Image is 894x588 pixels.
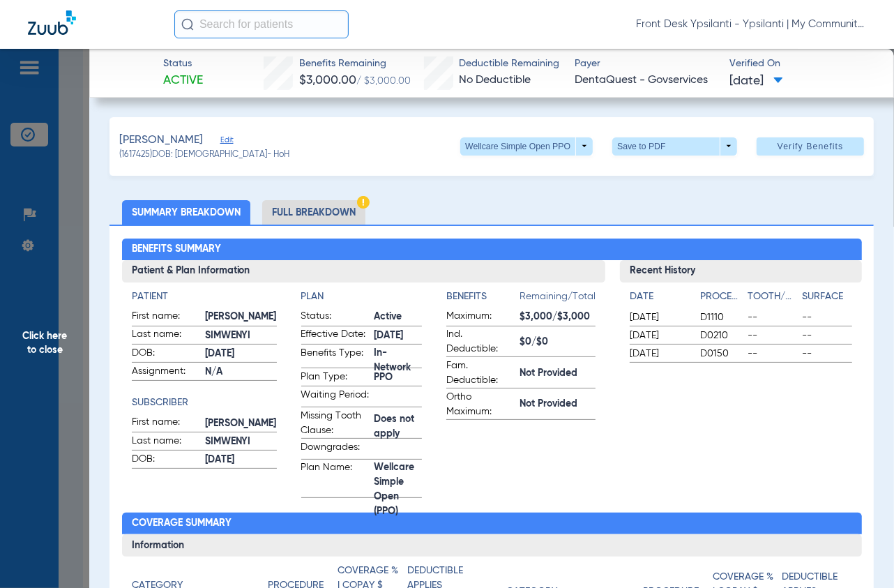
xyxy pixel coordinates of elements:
span: Edit [220,135,233,149]
span: Does not apply [374,420,422,435]
span: SIMWENYI [205,435,277,449]
button: Wellcare Simple Open PPO [460,137,593,156]
span: / $3,000.00 [356,76,411,86]
span: [DATE] [729,73,783,90]
span: Ind. Deductible: [446,327,515,356]
h3: Patient & Plan Information [122,260,605,282]
h4: Patient [132,289,277,304]
span: Plan Type: [301,370,370,386]
span: Active [374,310,422,324]
span: -- [748,347,797,361]
span: In-Network [374,353,422,368]
span: Wellcare Simple Open (PPO) [374,483,422,497]
h4: Surface [802,289,851,304]
span: Payer [575,56,717,71]
span: DentaQuest - Govservices [575,72,717,89]
h2: Benefits Summary [122,239,862,261]
span: Status: [301,309,370,326]
span: -- [748,329,797,342]
img: Hazard [357,196,370,209]
span: Status [163,56,203,71]
span: (1617425) DOB: [DEMOGRAPHIC_DATA] - HoH [119,149,289,162]
span: [DATE] [630,310,688,324]
input: Search for patients [174,10,349,38]
span: [DATE] [205,347,277,361]
span: Missing Tooth Clause: [301,409,370,438]
span: Deductible Remaining [459,56,559,71]
span: D0150 [700,347,743,361]
span: Remaining/Total [520,289,596,309]
span: N/A [205,365,277,379]
span: Plan Name: [301,460,370,497]
span: Front Desk Ypsilanti - Ypsilanti | My Community Dental Centers [636,17,866,31]
h4: Benefits [446,289,520,304]
span: [DATE] [205,453,277,467]
span: Not Provided [520,366,596,381]
h3: Recent History [620,260,862,282]
iframe: Chat Widget [824,521,894,588]
span: Fam. Deductible: [446,359,515,388]
span: First name: [132,309,200,326]
span: -- [802,347,851,361]
h2: Coverage Summary [122,513,862,535]
h4: Tooth/Quad [748,289,797,304]
span: [DATE] [630,347,688,361]
span: [PERSON_NAME] [205,310,277,324]
span: SIMWENYI [205,329,277,343]
button: Verify Benefits [757,137,864,156]
span: Last name: [132,434,200,451]
span: Verified On [729,56,872,71]
app-breakdown-title: Date [630,289,688,309]
span: PPO [374,370,422,385]
span: Effective Date: [301,327,370,344]
span: Benefits Remaining [299,56,411,71]
span: No Deductible [459,75,531,86]
span: DOB: [132,346,200,363]
span: Not Provided [520,397,596,412]
span: DOB: [132,452,200,469]
span: Waiting Period: [301,388,370,407]
app-breakdown-title: Tooth/Quad [748,289,797,309]
li: Full Breakdown [262,200,365,225]
app-breakdown-title: Surface [802,289,851,309]
li: Summary Breakdown [122,200,250,225]
span: $3,000.00 [299,74,356,86]
h4: Date [630,289,688,304]
app-breakdown-title: Benefits [446,289,520,309]
span: [PERSON_NAME] [119,132,203,149]
img: Zuub Logo [28,10,76,35]
app-breakdown-title: Procedure [700,289,743,309]
h4: Procedure [700,289,743,304]
span: First name: [132,415,200,432]
button: Save to PDF [612,137,737,156]
span: Maximum: [446,309,515,326]
h4: Plan [301,289,422,304]
h4: Subscriber [132,395,277,410]
span: Ortho Maximum: [446,390,515,419]
span: [DATE] [374,329,422,343]
span: -- [748,310,797,324]
span: D0210 [700,329,743,342]
span: [PERSON_NAME] [205,416,277,431]
span: -- [802,329,851,342]
img: Search Icon [181,18,194,31]
span: [DATE] [630,329,688,342]
span: Downgrades: [301,440,370,459]
span: $0/$0 [520,335,596,349]
span: D1110 [700,310,743,324]
span: Last name: [132,327,200,344]
h3: Information [122,534,862,557]
span: Assignment: [132,364,200,381]
span: Active [163,72,203,89]
span: $3,000/$3,000 [520,310,596,324]
span: -- [802,310,851,324]
span: Verify Benefits [778,141,844,152]
span: Benefits Type: [301,346,370,368]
